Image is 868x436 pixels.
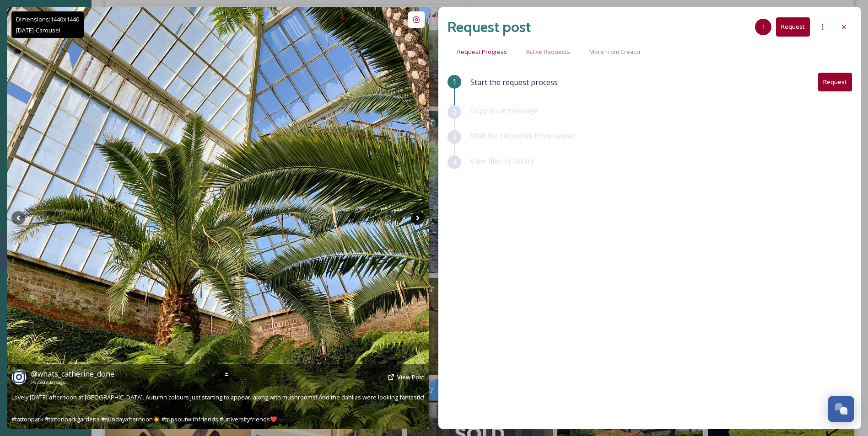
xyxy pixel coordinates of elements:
[470,106,538,116] span: Copy your message
[470,131,575,141] span: Wait for response from owner
[16,15,79,23] span: Dimensions: 1440 x 1440
[828,396,854,422] button: Open Chat
[11,393,424,423] span: Lovely [DATE] afternoon at [GEOGRAPHIC_DATA]. Autumn colours just starting to appear, along with ...
[453,157,457,168] span: 4
[470,77,558,88] span: Start the request process
[457,48,507,56] span: Request Progress
[31,379,114,386] span: Posted 3 days ago
[453,106,457,117] span: 2
[526,48,570,56] span: Active Requests
[397,373,425,382] a: View Post
[818,73,852,91] button: Request
[453,132,457,143] span: 3
[7,7,429,429] img: Lovely Sunday afternoon at Tatton Park. Autumn colours just starting to appear, along with mushro...
[470,156,534,166] span: View files in library
[31,369,114,379] span: @ whats_catherine_done
[31,368,114,379] a: @whats_catherine_done
[589,48,641,56] span: More From Creator
[776,17,810,36] button: Request
[447,16,531,38] h2: Request post
[762,22,765,31] span: 1
[453,76,457,87] span: 1
[16,26,60,34] span: [DATE] - Carousel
